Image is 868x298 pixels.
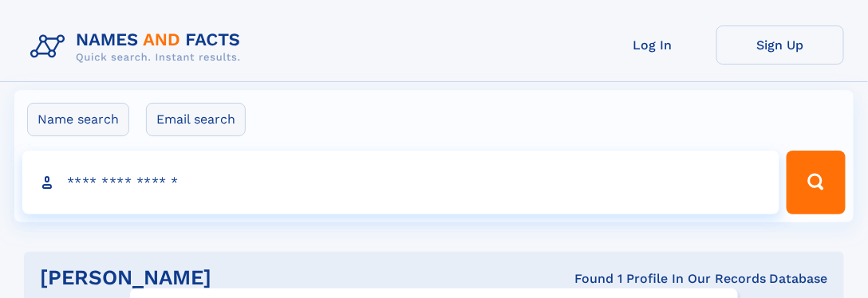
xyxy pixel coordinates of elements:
input: search input [22,151,779,214]
h1: [PERSON_NAME] [40,268,393,288]
div: Found 1 Profile In Our Records Database [393,270,829,288]
label: Email search [146,103,246,136]
a: Sign Up [716,25,844,65]
a: Log In [589,25,716,65]
label: Name search [27,103,129,136]
img: Logo Names and Facts [24,25,254,69]
button: Search Button [787,151,846,214]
